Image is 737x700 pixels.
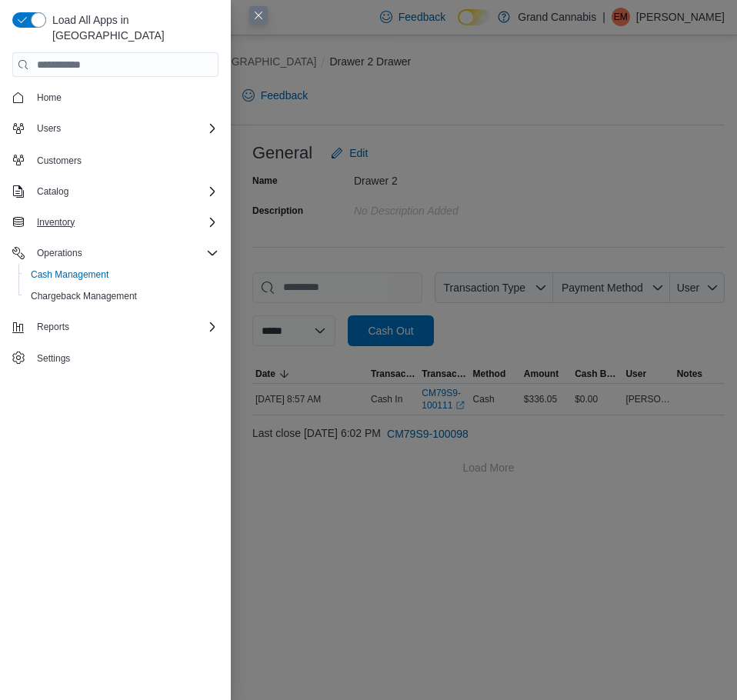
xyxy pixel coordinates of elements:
a: Cash Management [25,265,115,284]
button: Chargeback Management [18,285,225,307]
span: Inventory [37,216,75,228]
a: Home [31,88,68,107]
button: Operations [6,242,225,264]
button: Inventory [6,212,225,233]
button: Reports [6,316,225,338]
a: Customers [31,152,88,170]
span: Operations [31,244,218,262]
button: Reports [31,318,75,336]
button: Home [6,86,225,108]
span: Customers [37,155,82,167]
span: Settings [31,348,218,368]
span: Reports [31,318,218,336]
span: Chargeback Management [25,287,218,305]
span: Settings [37,352,70,365]
span: Catalog [31,182,218,201]
button: Close this dialog [249,6,268,25]
button: Operations [31,244,88,262]
span: Operations [37,247,82,259]
button: Users [6,118,225,139]
span: Users [37,122,61,135]
button: Settings [6,347,225,369]
button: Users [31,119,67,138]
span: Customers [31,150,218,169]
span: Chargeback Management [31,290,137,302]
span: Inventory [31,213,218,232]
span: Load All Apps in [GEOGRAPHIC_DATA] [46,12,218,43]
a: Chargeback Management [25,287,143,305]
button: Customers [6,148,225,171]
span: Cash Management [25,265,218,284]
button: Catalog [31,182,75,201]
span: Cash Management [31,268,108,281]
span: Home [37,92,62,104]
button: Cash Management [18,264,225,285]
span: Home [31,88,218,107]
a: Settings [31,349,76,368]
button: Catalog [6,181,225,202]
span: Reports [37,321,69,333]
span: Users [31,119,218,138]
span: Catalog [37,185,68,198]
nav: Complex example [12,80,218,372]
button: Inventory [31,213,81,232]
